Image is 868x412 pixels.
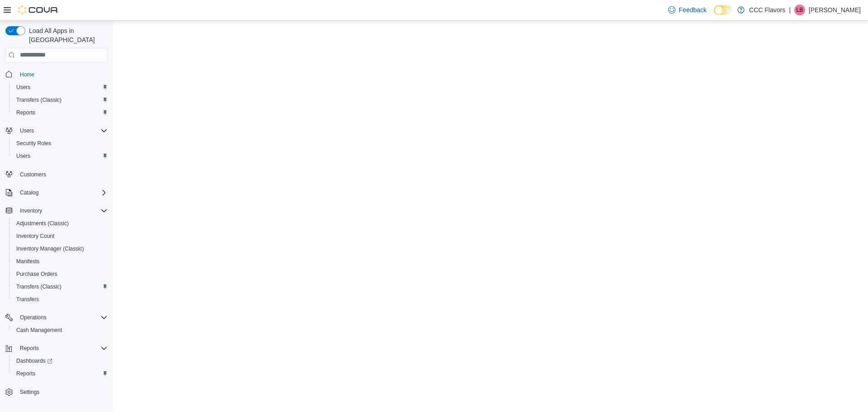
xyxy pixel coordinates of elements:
button: Reports [16,343,42,354]
span: Operations [16,312,108,323]
span: Purchase Orders [13,269,108,279]
span: Catalog [20,189,38,196]
span: Reports [16,343,108,354]
img: Cova [18,5,59,14]
span: Users [13,151,108,161]
button: Reports [2,342,111,355]
span: Inventory [16,205,108,216]
a: Dashboards [13,355,56,366]
span: Reports [13,107,108,118]
span: Transfers [13,294,108,305]
button: Cash Management [9,324,111,336]
button: Inventory Count [9,230,111,242]
a: Settings [16,387,43,398]
span: Transfers (Classic) [16,283,61,290]
button: Users [9,81,111,94]
span: Reports [20,345,39,352]
button: Transfers (Classic) [9,94,111,106]
a: Customers [16,169,50,180]
span: Users [16,152,30,160]
span: Inventory Count [16,232,55,240]
p: | [789,5,791,15]
input: Dark Mode [714,5,733,15]
span: Users [13,82,108,93]
span: Adjustments (Classic) [13,218,108,229]
span: LB [797,5,803,15]
span: Manifests [16,258,39,265]
a: Reports [13,368,39,379]
button: Home [2,68,111,81]
button: Operations [16,312,50,323]
button: Catalog [16,187,42,198]
button: Users [9,150,111,162]
button: Adjustments (Classic) [9,217,111,230]
p: CCC Flavors [749,5,785,15]
span: Reports [16,370,35,377]
a: Dashboards [9,355,111,367]
a: Inventory Manager (Classic) [13,243,88,254]
span: Operations [20,314,47,321]
a: Users [13,82,34,93]
button: Reports [9,367,111,380]
span: Inventory Manager (Classic) [13,243,108,254]
div: Liz Butticci [794,5,805,15]
span: Dashboards [13,355,108,366]
a: Adjustments (Classic) [13,218,72,229]
span: Reports [16,109,35,116]
button: Transfers (Classic) [9,280,111,293]
button: Inventory Manager (Classic) [9,242,111,255]
a: Manifests [13,256,43,267]
span: Reports [13,368,108,379]
span: Manifests [13,256,108,267]
span: Dashboards [16,357,52,365]
p: [PERSON_NAME] [809,5,861,15]
button: Users [2,124,111,137]
span: Users [16,125,108,136]
span: Transfers [16,296,39,303]
span: Inventory Manager (Classic) [16,245,84,252]
a: Home [16,69,38,80]
button: Manifests [9,255,111,268]
span: Load All Apps in [GEOGRAPHIC_DATA] [25,26,108,44]
a: Cash Management [13,325,66,336]
span: Settings [20,388,39,396]
span: Transfers (Classic) [16,96,61,104]
a: Reports [13,107,39,118]
button: Users [16,125,38,136]
span: Adjustments (Classic) [16,220,69,227]
span: Users [16,84,30,91]
button: Inventory [16,205,46,216]
span: Catalog [16,187,108,198]
span: Customers [20,171,46,178]
span: Cash Management [13,325,108,336]
span: Cash Management [16,327,62,334]
span: Inventory [20,207,42,214]
button: Settings [2,385,111,398]
button: Security Roles [9,137,111,150]
button: Operations [2,311,111,324]
a: Inventory Count [13,231,58,242]
span: Customers [16,169,108,180]
a: Transfers (Classic) [13,281,65,292]
button: Inventory [2,204,111,217]
span: Settings [16,386,108,398]
button: Catalog [2,186,111,199]
span: Security Roles [16,140,51,147]
span: Security Roles [13,138,108,149]
a: Feedback [665,1,710,19]
span: Home [20,71,34,78]
span: Purchase Orders [16,270,57,278]
span: Transfers (Classic) [13,95,108,105]
button: Reports [9,106,111,119]
span: Inventory Count [13,231,108,242]
span: Users [20,127,34,134]
a: Purchase Orders [13,269,61,279]
button: Transfers [9,293,111,306]
a: Security Roles [13,138,55,149]
button: Customers [2,168,111,181]
span: Home [16,69,108,80]
a: Transfers (Classic) [13,95,65,105]
button: Purchase Orders [9,268,111,280]
span: Feedback [679,5,707,14]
